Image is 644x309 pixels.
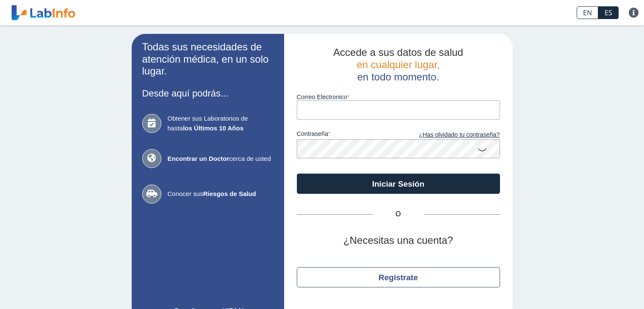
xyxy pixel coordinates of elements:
a: ES [598,6,619,19]
label: contraseña [297,130,398,140]
button: Iniciar Sesión [297,174,500,194]
h2: ¿Necesitas una cuenta? [297,235,500,247]
b: Encontrar un Doctor [168,155,229,162]
span: Obtener sus Laboratorios de hasta [168,114,274,133]
span: en todo momento. [357,71,439,83]
a: EN [577,6,598,19]
span: en cualquier lugar, [357,59,439,70]
span: Accede a sus datos de salud [333,47,463,58]
span: Conocer sus [168,189,274,199]
span: cerca de usted [168,154,274,164]
label: Correo Electronico [297,94,500,100]
b: los Últimos 10 Años [183,124,243,132]
h2: Todas sus necesidades de atención médica, en un solo lugar. [142,41,274,77]
span: O [373,209,424,219]
b: Riesgos de Salud [203,190,256,197]
h3: Desde aquí podrás... [142,88,274,99]
a: ¿Has olvidado tu contraseña? [398,130,500,140]
button: Regístrate [297,267,500,287]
